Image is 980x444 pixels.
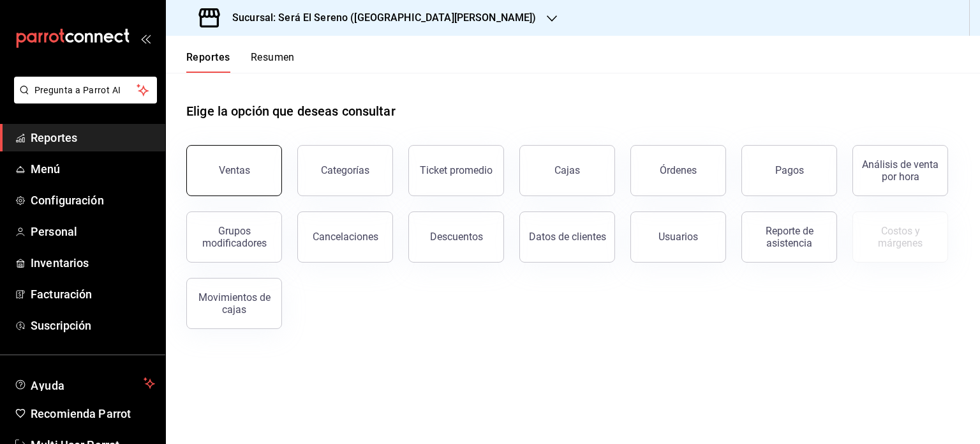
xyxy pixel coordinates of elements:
h1: Elige la opción que deseas consultar [186,102,396,121]
span: Reportes [31,129,155,146]
button: Pagos [741,145,837,196]
button: Reportes [186,51,230,73]
div: Análisis de venta por hora [861,158,940,183]
div: navigation tabs [186,51,295,73]
button: Movimientos de cajas [186,278,282,329]
a: Pregunta a Parrot AI [9,93,157,106]
div: Datos de clientes [529,231,606,243]
div: Descuentos [430,231,483,243]
button: Análisis de venta por hora [852,145,948,196]
button: Ventas [186,145,282,196]
span: Recomienda Parrot [31,405,155,422]
button: Resumen [251,51,295,73]
div: Cajas [554,164,580,176]
button: Grupos modificadores [186,211,282,263]
h3: Sucursal: Será El Sereno ([GEOGRAPHIC_DATA][PERSON_NAME]) [222,10,537,26]
div: Reporte de asistencia [750,225,829,249]
div: Costos y márgenes [861,225,940,249]
button: Cancelaciones [297,211,393,263]
div: Cancelaciones [313,231,378,243]
div: Movimientos de cajas [195,291,274,316]
div: Ventas [219,164,250,176]
span: Facturación [31,286,155,303]
span: Configuración [31,192,155,209]
div: Órdenes [660,164,697,176]
span: Suscripción [31,317,155,334]
div: Usuarios [658,231,698,243]
button: Usuarios [630,211,726,263]
div: Grupos modificadores [195,225,274,249]
span: Personal [31,223,155,240]
button: Contrata inventarios para ver este reporte [852,211,948,263]
button: Reporte de asistencia [741,211,837,263]
span: Ayuda [31,376,138,391]
button: Cajas [519,145,615,196]
button: Categorías [297,145,393,196]
span: Inventarios [31,254,155,272]
span: Menú [31,160,155,178]
button: Órdenes [630,145,726,196]
span: Pregunta a Parrot AI [34,84,137,97]
button: Descuentos [408,211,504,263]
div: Categorías [321,164,369,176]
button: Ticket promedio [408,145,504,196]
div: Pagos [775,164,804,176]
button: Datos de clientes [519,211,615,263]
div: Ticket promedio [420,164,493,176]
button: open_drawer_menu [140,33,151,43]
button: Pregunta a Parrot AI [14,77,157,103]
